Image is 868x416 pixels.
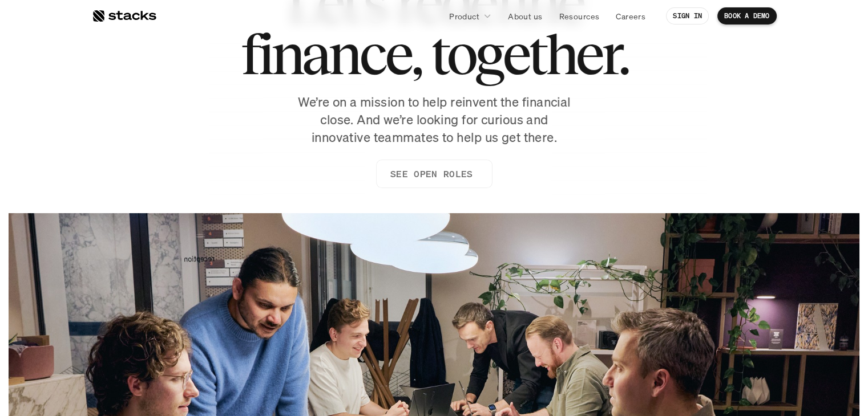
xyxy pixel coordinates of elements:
[292,93,577,146] p: We’re on a mission to help reinvent the financial close. And we’re looking for curious and innova...
[376,160,492,188] a: SEE OPEN ROLES
[559,10,599,22] p: Resources
[552,6,606,26] a: Resources
[508,10,542,22] p: About us
[724,12,770,20] p: BOOK A DEMO
[616,10,645,22] p: Careers
[609,6,652,26] a: Careers
[449,10,479,22] p: Product
[390,166,472,182] p: SEE OPEN ROLES
[666,7,709,25] a: SIGN IN
[501,6,549,26] a: About us
[673,12,702,20] p: SIGN IN
[717,7,777,25] a: BOOK A DEMO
